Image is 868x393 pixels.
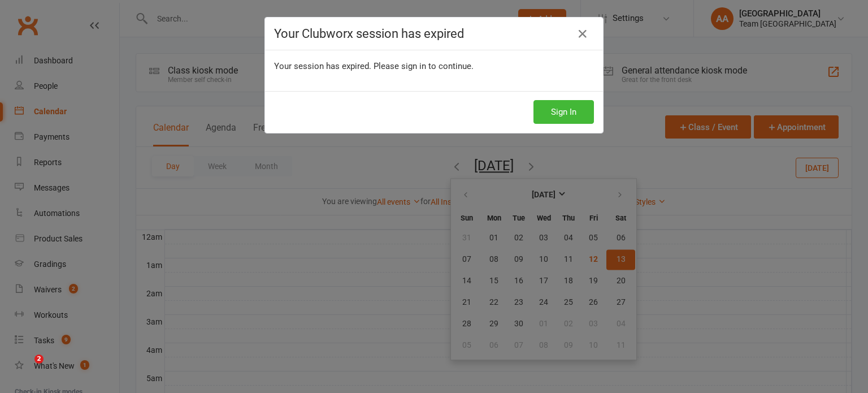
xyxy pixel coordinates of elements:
[34,355,44,364] span: 2
[11,355,38,382] iframe: Intercom live chat
[274,61,474,71] span: Your session has expired. Please sign in to continue.
[274,27,594,41] h4: Your Clubworx session has expired
[574,25,592,43] a: Close
[533,100,594,124] button: Sign In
